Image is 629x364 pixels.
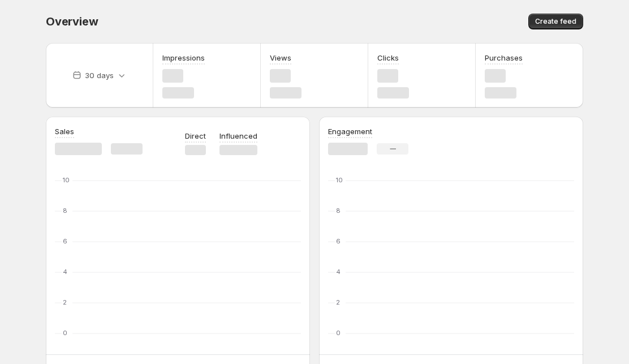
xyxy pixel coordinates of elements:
text: 0 [336,329,341,337]
span: Overview [46,15,98,28]
text: 8 [63,207,67,215]
h3: Engagement [328,126,372,137]
h3: Impressions [162,52,205,63]
h3: Purchases [485,52,523,63]
text: 2 [63,298,67,306]
text: 4 [336,268,341,276]
h3: Views [270,52,291,63]
text: 6 [336,237,341,245]
h3: Sales [55,126,74,137]
button: Create feed [528,14,583,29]
text: 0 [63,329,67,337]
text: 10 [63,176,70,184]
p: Influenced [219,130,257,142]
h3: Clicks [377,52,399,63]
text: 2 [336,298,340,306]
text: 10 [336,176,343,184]
text: 8 [336,207,341,215]
span: Create feed [535,17,576,26]
p: 30 days [85,70,114,81]
text: 6 [63,237,67,245]
p: Direct [185,130,206,142]
text: 4 [63,268,67,276]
